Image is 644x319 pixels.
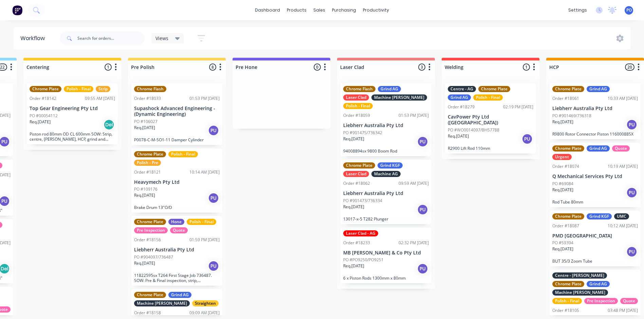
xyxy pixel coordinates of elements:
[134,260,155,266] p: Req. [DATE]
[608,95,638,102] div: 10:33 AM [DATE]
[189,95,220,102] div: 01:53 PM [DATE]
[329,5,360,15] div: purchasing
[134,160,161,166] div: Polish - Pre
[417,263,428,274] div: PU
[343,162,375,169] div: Chrome Plate
[399,240,429,246] div: 02:32 PM [DATE]
[170,227,188,233] div: Quote
[134,237,161,243] div: Order #18156
[134,192,155,198] p: Req. [DATE]
[134,86,166,92] div: Chrome Flash
[134,205,220,210] p: Brake Drum 13"O/D
[552,163,579,170] div: Order #18074
[587,213,612,219] div: Grind KGF
[104,119,114,130] div: Del
[30,95,56,102] div: Order #18142
[552,233,638,239] p: PMD [GEOGRAPHIC_DATA]
[584,298,618,304] div: Pre Inspection
[343,148,429,154] p: 94008894sx 9800 Boom Rod
[552,145,584,152] div: Chrome Plate
[64,86,93,92] div: Polish - Final
[552,246,573,252] p: Req. [DATE]
[587,281,610,287] div: Grind AG
[30,86,61,92] div: Chrome Plate
[341,160,431,224] div: Chrome PlateGrind KGFLaser CladMachine AGOrder #1806209:59 AM [DATE]Liebherr Australia Pty LtdPO ...
[134,227,168,233] div: Pre Inspection
[343,112,370,119] div: Order #18059
[343,171,369,177] div: Laser Clad
[134,125,155,131] p: Req. [DATE]
[192,300,219,306] div: Straighten
[30,113,58,119] p: PO #00054112
[503,104,533,110] div: 02:19 PM [DATE]
[168,219,184,225] div: Hone
[96,86,110,92] div: Strip
[552,259,638,264] p: BUT 35/3 Zoom Tube
[134,273,220,283] p: 11822595sx T264 First Stage Job 736487. SOW: Pre & Final inspection, strip, [PERSON_NAME], HCP MB...
[552,174,638,179] p: Q Mechanical Services Pty Ltd
[522,134,533,144] div: PU
[552,119,573,125] p: Req. [DATE]
[343,198,382,204] p: PO #901473/736334
[310,5,329,15] div: sales
[552,307,579,314] div: Order #18105
[134,292,166,298] div: Chrome Plate
[30,119,51,125] p: Req. [DATE]
[134,219,166,225] div: Chrome Plate
[187,219,216,225] div: Polish - Final
[134,95,161,102] div: Order #18033
[626,7,632,13] span: PO
[552,131,638,137] p: R9800 Rotor Connector Piston 11600088SX
[189,169,220,175] div: 10:14 AM [DATE]
[343,103,373,109] div: Polish - Final
[343,257,384,263] p: PO #PO9250/PO9251
[30,131,115,142] p: Piston rod 80mm OD CL 600mm SOW: Strip, centre, [PERSON_NAME], HCP, grind and Polish Subject to i...
[134,151,166,157] div: Chrome Plate
[12,5,22,15] img: Factory
[134,247,220,253] p: Liebherr Australia Pty Ltd
[550,211,641,267] div: Chrome PlateGrind KGFUMCOrder #1808710:12 AM [DATE]PMD [GEOGRAPHIC_DATA]PO #59394Req.[DATE]PUBUT ...
[473,94,503,101] div: Polish - Final
[20,34,48,42] div: Workflow
[626,187,637,198] div: PU
[343,191,429,196] p: Liebherr Australia Pty Ltd
[189,310,220,316] div: 09:09 AM [DATE]
[341,228,431,284] div: Laser Clad - AGOrder #1823302:32 PM [DATE]MB [PERSON_NAME] & Co Pty LtdPO #PO9250/PO9251Req.[DATE...
[552,223,579,229] div: Order #18087
[620,298,638,304] div: Quote
[552,213,584,219] div: Chrome Plate
[283,5,310,15] div: products
[131,83,222,145] div: Chrome FlashOrder #1803301:53 PM [DATE]Supashock Advanced Engineering - (Dynamic Engineering)PO #...
[134,300,190,306] div: Machine [PERSON_NAME]
[552,298,582,304] div: Polish - Final
[552,187,573,193] p: Req. [DATE]
[399,180,429,187] div: 09:59 AM [DATE]
[134,119,158,125] p: PO #106027
[626,119,637,130] div: PU
[131,216,222,286] div: Chrome PlateHonePolish - FinalPre InspectionQuoteOrder #1815601:59 PM [DATE]Liebherr Australia Pt...
[552,240,573,246] p: PO #59394
[134,137,220,142] p: P0078-C-M-SO1-11 Damper Cylinder
[378,162,403,169] div: Grind KGF
[343,130,382,136] p: PO #901475/736342
[552,113,591,119] p: PO #901469/736318
[168,151,198,157] div: Polish - Final
[399,112,429,119] div: 01:53 PM [DATE]
[371,94,427,101] div: Machine [PERSON_NAME]
[552,181,573,187] p: PO #69084
[378,86,401,92] div: Grind AG
[343,123,429,128] p: Liebherr Australia Pty Ltd
[343,94,369,101] div: Laser Clad
[343,216,429,221] p: 13017-x-5 T282 Plunger
[448,146,533,151] p: R2900 Lift Rod 110mm
[417,204,428,215] div: PU
[341,83,431,156] div: Chrome FlashGrind AGLaser CladMachine [PERSON_NAME]Polish - FinalOrder #1805901:53 PM [DATE]Liebh...
[552,154,572,160] div: Urgent
[134,186,158,192] p: PO #109176
[208,261,219,271] div: PU
[134,254,173,260] p: PO #904097/736487
[131,148,222,213] div: Chrome PlatePolish - FinalPolish - PreOrder #1812110:14 AM [DATE]Heavymech Pty LtdPO #109176Req.[...
[343,180,370,187] div: Order #18062
[626,246,637,257] div: PU
[550,143,641,207] div: Chrome PlateGrind AGQuoteUrgentOrder #1807410:19 AM [DATE]Q Mechanical Services Pty LtdPO #69084R...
